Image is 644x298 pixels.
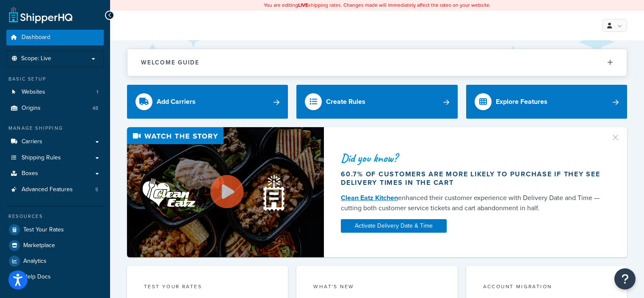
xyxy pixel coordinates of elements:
[341,193,604,213] div: enhanced their customer experience with Delivery Date and Time — cutting both customer service ti...
[22,34,50,41] span: Dashboard
[97,89,98,96] span: 1
[23,242,55,249] span: Marketplace
[6,222,104,237] a: Test Your Rates
[313,283,440,292] div: What's New
[6,182,104,198] a: Advanced Features5
[127,127,324,257] img: Video thumbnail
[483,283,610,292] div: Account Migration
[6,238,104,253] a: Marketplace
[614,268,636,290] button: Open Resource Center
[6,100,104,116] li: Origins
[95,186,98,193] span: 5
[21,55,51,62] span: Scope: Live
[23,273,51,281] span: Help Docs
[298,1,308,9] b: LIVE
[22,105,41,112] span: Origins
[144,283,271,292] div: Test your rates
[6,84,104,100] a: Websites1
[6,30,104,45] a: Dashboard
[6,100,104,116] a: Origins48
[6,182,104,198] li: Advanced Features
[341,170,604,187] div: 60.7% of customers are more likely to purchase if they see delivery times in the cart
[326,96,365,108] div: Create Rules
[157,96,196,108] div: Add Carriers
[296,85,457,119] a: Create Rules
[23,226,64,234] span: Test Your Rates
[6,213,104,220] div: Resources
[127,85,288,119] a: Add Carriers
[127,49,627,76] button: Welcome Guide
[341,152,604,164] div: Did you know?
[6,75,104,83] div: Basic Setup
[22,154,61,162] span: Shipping Rules
[466,85,627,119] a: Explore Features
[22,186,73,193] span: Advanced Features
[341,219,447,233] a: Activate Delivery Date & Time
[6,253,104,269] a: Analytics
[23,258,47,265] span: Analytics
[496,96,547,108] div: Explore Features
[6,150,104,166] a: Shipping Rules
[341,193,398,203] a: Clean Eatz Kitchen
[141,59,199,66] h2: Welcome Guide
[22,89,45,96] span: Websites
[6,134,104,150] a: Carriers
[6,269,104,284] a: Help Docs
[22,170,38,177] span: Boxes
[6,166,104,181] a: Boxes
[92,105,98,112] span: 48
[22,138,42,145] span: Carriers
[6,84,104,100] li: Websites
[6,125,104,132] div: Manage Shipping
